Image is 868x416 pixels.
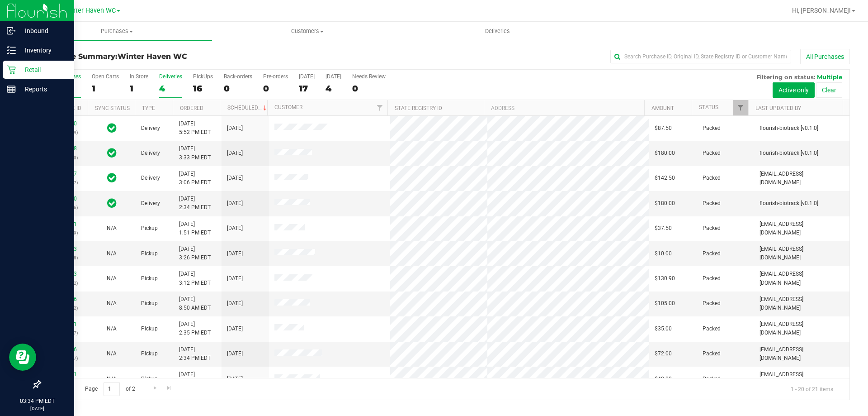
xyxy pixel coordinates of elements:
[159,73,182,80] div: Deliveries
[759,199,818,208] span: flourish-biotrack [v0.1.0]
[299,83,315,94] div: 17
[227,174,243,182] span: [DATE]
[9,344,36,371] iframe: Resource center
[759,245,844,262] span: [EMAIL_ADDRESS][DOMAIN_NAME]
[759,295,844,312] span: [EMAIL_ADDRESS][DOMAIN_NAME]
[703,224,721,233] span: Packed
[7,46,16,55] inline-svg: Inventory
[755,105,801,111] a: Last Updated By
[212,22,402,41] a: Customers
[141,199,160,208] span: Delivery
[141,274,158,283] span: Pickup
[651,105,674,111] a: Amount
[159,83,182,94] div: 4
[4,397,70,405] p: 03:34 PM EDT
[655,199,675,208] span: $180.00
[179,295,211,312] span: [DATE] 8:50 AM EDT
[179,220,211,237] span: [DATE] 1:51 PM EDT
[141,349,158,358] span: Pickup
[107,122,117,134] span: In Sync
[655,124,672,133] span: $87.50
[193,83,213,94] div: 16
[52,171,77,177] a: 11829687
[52,145,77,152] a: 11829988
[773,82,815,98] button: Active only
[179,320,211,337] span: [DATE] 2:35 PM EDT
[212,27,402,35] span: Customers
[107,250,117,257] span: Not Applicable
[95,105,130,111] a: Sync Status
[703,199,721,208] span: Packed
[817,73,842,81] span: Multiple
[64,7,116,14] span: Winter Haven WC
[227,325,243,333] span: [DATE]
[141,224,158,233] span: Pickup
[352,73,386,80] div: Needs Review
[759,270,844,287] span: [EMAIL_ADDRESS][DOMAIN_NAME]
[179,345,211,363] span: [DATE] 2:34 PM EDT
[107,300,117,306] span: Not Applicable
[141,124,160,133] span: Delivery
[118,52,187,61] span: Winter Haven WC
[148,382,161,394] a: Go to the next page
[16,25,70,36] p: Inbound
[7,85,16,94] inline-svg: Reports
[655,174,675,182] span: $142.50
[800,49,850,64] button: All Purchases
[473,27,522,35] span: Deliveries
[107,350,117,357] span: Not Applicable
[107,275,117,282] span: Not Applicable
[655,299,675,308] span: $105.00
[22,22,212,41] a: Purchases
[227,105,269,111] a: Scheduled
[655,249,672,258] span: $10.00
[107,325,117,332] span: Not Applicable
[759,170,844,187] span: [EMAIL_ADDRESS][DOMAIN_NAME]
[703,349,721,358] span: Packed
[163,382,176,394] a: Go to the last page
[179,245,211,262] span: [DATE] 3:26 PM EDT
[655,149,675,158] span: $180.00
[703,274,721,283] span: Packed
[703,174,721,182] span: Packed
[180,105,203,111] a: Ordered
[263,83,288,94] div: 0
[107,274,117,283] button: N/A
[7,65,16,74] inline-svg: Retail
[759,149,818,158] span: flourish-biotrack [v0.1.0]
[107,224,117,233] button: N/A
[395,105,442,111] a: State Registry ID
[179,144,211,162] span: [DATE] 3:33 PM EDT
[227,249,243,258] span: [DATE]
[193,73,213,80] div: PickUps
[141,375,158,383] span: Pickup
[141,249,158,258] span: Pickup
[179,270,211,287] span: [DATE] 3:12 PM EDT
[325,73,341,80] div: [DATE]
[325,83,341,94] div: 4
[733,100,748,115] a: Filter
[52,296,77,302] a: 11826266
[141,174,160,182] span: Delivery
[703,299,721,308] span: Packed
[107,197,117,210] span: In Sync
[783,382,840,396] span: 1 - 20 of 21 items
[52,371,77,378] a: 11829211
[703,149,721,158] span: Packed
[274,104,302,110] a: Customer
[759,345,844,363] span: [EMAIL_ADDRESS][DOMAIN_NAME]
[107,172,117,184] span: In Sync
[16,64,70,75] p: Retail
[703,325,721,333] span: Packed
[130,83,148,94] div: 1
[142,105,155,111] a: Type
[227,299,243,308] span: [DATE]
[759,370,844,387] span: [EMAIL_ADDRESS][DOMAIN_NAME]
[107,249,117,258] button: N/A
[756,73,815,81] span: Filtering on status:
[703,124,721,133] span: Packed
[759,124,818,133] span: flourish-biotrack [v0.1.0]
[52,246,77,252] a: 11829943
[179,370,211,387] span: [DATE] 2:09 PM EDT
[703,249,721,258] span: Packed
